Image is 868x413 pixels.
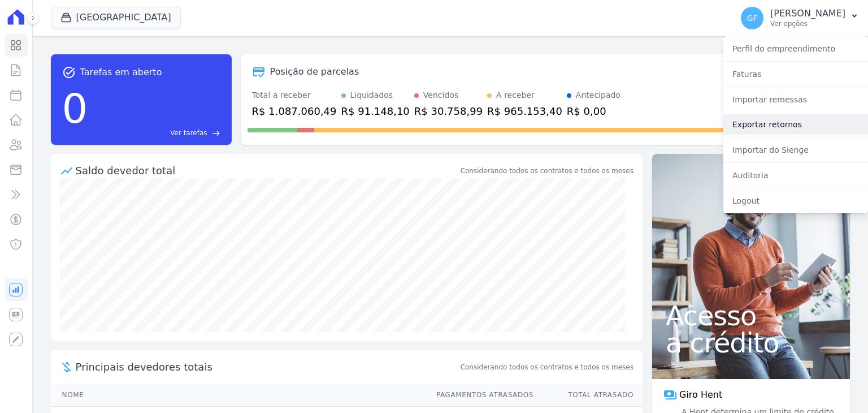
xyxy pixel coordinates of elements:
div: Total a receber [252,89,337,101]
a: Perfil do empreendimento [723,38,868,59]
div: R$ 91.148,10 [341,104,410,119]
a: Importar do Sienge [723,140,868,160]
div: R$ 30.758,99 [414,104,483,119]
button: [GEOGRAPHIC_DATA] [51,7,181,28]
div: Vencidos [423,89,458,101]
a: Ver tarefas east [92,128,220,138]
div: Posição de parcelas [270,65,359,79]
div: 0 [62,79,88,138]
a: Exportar retornos [723,114,868,135]
span: a crédito [666,329,836,356]
p: [PERSON_NAME] [770,8,845,19]
div: Considerando todos os contratos e todos os meses [461,166,633,176]
p: Ver opções [770,19,845,28]
th: Pagamentos Atrasados [426,384,534,407]
span: Giro Hent [679,388,722,402]
span: Ver tarefas [170,128,207,138]
div: Antecipado [576,89,620,101]
div: A receber [496,89,535,101]
span: Tarefas em aberto [80,66,162,79]
div: R$ 1.087.060,49 [252,104,337,119]
div: Saldo devedor total [76,163,458,178]
a: Logout [723,191,868,211]
button: GF [PERSON_NAME] Ver opções [732,2,868,34]
div: R$ 965.153,40 [487,104,562,119]
span: east [212,129,220,137]
a: Faturas [723,64,868,84]
span: task_alt [62,66,76,79]
div: Liquidados [350,89,393,101]
span: Acesso [666,302,836,329]
a: Importar remessas [723,89,868,110]
span: Considerando todos os contratos e todos os meses [461,362,633,372]
a: Auditoria [723,165,868,186]
span: GF [747,14,758,22]
th: Total Atrasado [534,384,643,407]
span: Principais devedores totais [76,359,458,375]
th: Nome [51,384,426,407]
div: R$ 0,00 [567,104,620,119]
